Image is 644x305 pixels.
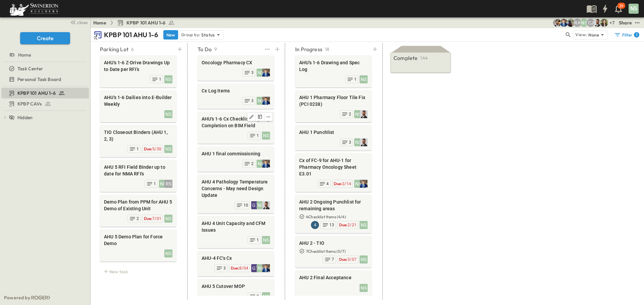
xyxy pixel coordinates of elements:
[164,145,172,153] div: NS
[8,2,60,16] img: 6c363589ada0b36f064d841b69d3a419a338230e66bb0a533688fa5cc3e9e735.png
[262,160,270,168] img: Profile Picture
[295,153,372,192] div: Cx of FC-9 for AHU-1 for Pharmacy Oncology Sheet E3.01NSProfile PictureDue:2/144
[152,147,161,151] span: 5/30
[251,264,259,272] div: GT
[262,201,270,209] img: Profile Picture
[1,88,88,98] a: KPBP 101 AHU 1-6
[257,201,265,209] div: NS
[17,65,43,72] span: Task Center
[198,55,274,81] div: Oncology Pharmacy CXNSProfile Picture3
[263,45,271,54] button: test
[137,146,139,152] span: 1
[262,132,270,140] div: NS
[257,133,259,138] span: 1
[104,30,158,40] p: KPBP 101 AHU 1-6
[614,31,639,38] div: Filter
[299,59,368,73] span: AHU's 1-6 Drawing and Spec Log
[262,292,270,300] div: NS
[159,180,167,188] div: NS
[420,55,428,61] p: 144
[575,31,587,39] p: View:
[159,77,161,82] span: 1
[17,114,33,121] span: Hidden
[339,257,347,262] span: Due:
[251,161,254,166] span: 2
[295,236,372,268] div: AHU 2 - TIO7Checklist Items (0/7)NSDue:3/077
[600,19,608,27] img: Jennifer Villalba (jennifer.villalba@swinerton.com)
[100,195,176,227] div: Demo Plan from PPM for AHU 5 Demo of Existing UnitNSDue:7/012
[1,99,88,108] a: KPBP CAVs
[262,264,270,272] img: Profile Picture
[354,138,362,146] div: NS
[560,19,568,27] img: Cameron Reiff (cameron.reiff@swinerton.com)
[1,75,88,84] a: Personal Task Board
[251,201,259,209] div: GT
[164,110,172,118] div: NS
[257,97,265,105] div: NS
[257,69,265,77] div: NS
[360,255,368,263] div: NS
[104,94,172,107] span: AHU's 1-6 Dailies into E-Builder Weekly
[100,160,176,192] div: AHU 5 RFI Field Binder up to date for NMA RFI'sNSRS1
[360,138,368,146] img: Profile Picture
[349,111,351,117] span: 2
[137,216,139,221] span: 2
[332,257,334,262] span: 7
[295,195,372,233] div: AHU 2 Ongoing Punchlist for remaining areas4Checklist Items (4/4)NSDue:2/21134
[299,157,368,177] span: Cx of FC-9 for AHU-1 for Pharmacy Oncology Sheet E3.01
[244,203,248,208] span: 10
[117,19,175,26] a: KPBP 101 AHU 1-6
[164,215,172,223] div: NS
[587,19,595,27] div: Camden Joko (camden.joko@swinerton.com)
[104,199,172,212] span: Demo Plan from PPM for AHU 5 Demo of Existing Unit
[567,19,575,27] img: Joshua Whisenant (josh@tryroger.com)
[573,19,581,27] div: Ronnie Artuz (ronnie.artuz@swinerton.com)
[262,97,270,105] img: Profile Picture
[1,64,88,73] a: Task Center
[20,32,70,44] button: Create
[223,265,226,271] span: 3
[257,264,265,272] div: NS
[104,233,172,247] span: AHU 5 Demo Plan for Force Demo
[104,59,172,73] span: AHU's 1-6 Z-Drive Drawings Up to Date per RFI's
[257,237,259,243] span: 1
[18,52,31,58] span: Home
[100,45,128,53] p: Parking Lot
[1,88,89,98] div: KPBP 101 AHU 1-6test
[629,4,639,14] div: NS
[181,31,200,38] p: Group by:
[636,32,637,37] h6: 1
[360,110,368,118] img: Profile Picture
[100,55,176,87] div: AHU's 1-6 Z-Drive Drawings Up to Date per RFI'sNS1
[154,181,156,186] span: 1
[93,19,179,26] nav: breadcrumbs
[339,222,347,227] span: Due:
[347,223,357,227] span: 2/21
[295,90,372,122] div: AHU 1 Pharmacy Floor Tile Fix (PCI 0238)NSProfile Picture2
[360,180,368,188] img: Profile Picture
[349,140,351,145] span: 3
[580,19,588,27] div: Nathan Saedi (nathan.saedi@swinerton.com)
[201,31,215,38] p: Status
[202,59,270,66] span: Oncology Pharmacy CX
[295,270,372,296] div: AHU 2 Final AcceptanceNS
[202,87,270,94] span: Cx Log Items
[248,113,256,121] button: Edit
[347,257,357,262] span: 3/07
[198,279,274,304] div: AHU 5 Cutover MOPNS2
[360,75,368,83] div: NS
[239,266,248,271] span: 8/04
[104,164,172,177] span: AHU 5 RFI Field Binder up to date for NMA RFI's
[202,220,270,233] span: AHU 4 Unit Capacity and CFM Issues
[619,19,632,26] div: Share
[299,240,368,246] span: AHU 2 - TIO
[262,236,270,244] div: NS
[202,283,270,290] span: AHU 5 Cutover MOP
[257,160,265,168] div: NS
[152,216,161,221] span: 7/01
[593,19,601,27] img: Ivan Hinojosa (ivan.hinojosa@swinerton.com)
[164,249,172,257] div: NS
[306,214,368,220] p: 4 Checklist Items ( 4 / 4 )
[553,19,561,27] img: Jonathan Martinez (jonathan.lara@swinerton.com)
[67,17,89,27] button: close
